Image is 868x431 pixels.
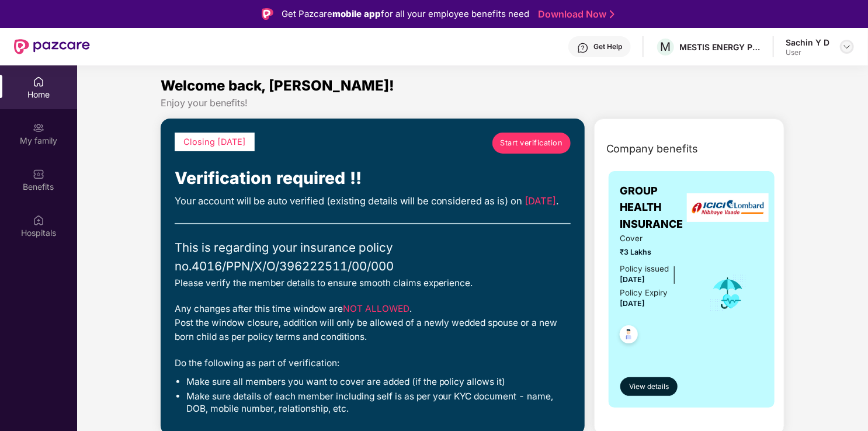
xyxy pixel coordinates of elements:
span: Start verification [500,137,563,149]
span: Company benefits [606,141,699,157]
div: Get Help [593,42,622,51]
span: [DATE] [620,275,645,284]
img: Logo [262,8,273,20]
img: svg+xml;base64,PHN2ZyBpZD0iQmVuZWZpdHMiIHhtbG5zPSJodHRwOi8vd3d3LnczLm9yZy8yMDAwL3N2ZyIgd2lkdGg9Ij... [33,168,44,180]
div: Policy issued [620,263,669,275]
img: New Pazcare Logo [14,39,90,54]
img: svg+xml;base64,PHN2ZyBpZD0iSGVscC0zMngzMiIgeG1sbnM9Imh0dHA6Ly93d3cudzMub3JnLzIwMDAvc3ZnIiB3aWR0aD... [577,42,589,54]
span: M [661,40,671,54]
div: Please verify the member details to ensure smooth claims experience. [175,276,571,290]
div: Do the following as part of verification: [175,356,571,370]
strong: mobile app [332,8,381,19]
div: Enjoy your benefits! [161,97,785,109]
div: This is regarding your insurance policy no. 4016/PPN/X/O/396222511/00/000 [175,238,571,276]
div: Policy Expiry [620,287,668,299]
img: svg+xml;base64,PHN2ZyBpZD0iSG9tZSIgeG1sbnM9Imh0dHA6Ly93d3cudzMub3JnLzIwMDAvc3ZnIiB3aWR0aD0iMjAiIG... [33,76,44,88]
div: User [786,48,829,57]
span: Closing [DATE] [183,137,246,147]
div: Any changes after this time window are . Post the window closure, addition will only be allowed o... [175,302,571,345]
span: NOT ALLOWED [343,303,409,314]
button: View details [620,377,678,396]
span: GROUP HEALTH INSURANCE [620,183,693,232]
img: Stroke [610,8,614,20]
div: Get Pazcare for all your employee benefits need [282,7,529,21]
img: insurerLogo [687,193,769,222]
li: Make sure details of each member including self is as per your KYC document - name, DOB, mobile n... [186,391,571,415]
img: svg+xml;base64,PHN2ZyBpZD0iSG9zcGl0YWxzIiB4bWxucz0iaHR0cDovL3d3dy53My5vcmcvMjAwMC9zdmciIHdpZHRoPS... [33,214,44,226]
img: icon [709,274,747,312]
a: Download Now [538,8,611,20]
img: svg+xml;base64,PHN2ZyBpZD0iRHJvcGRvd24tMzJ4MzIiIHhtbG5zPSJodHRwOi8vd3d3LnczLm9yZy8yMDAwL3N2ZyIgd2... [842,42,852,51]
div: MESTIS ENERGY PRIVATE LIMITED [679,41,761,53]
div: Verification required !! [175,165,571,192]
div: Your account will be auto verified (existing details will be considered as is) on . [175,194,571,209]
div: Sachin Y D [786,37,829,48]
img: svg+xml;base64,PHN2ZyB4bWxucz0iaHR0cDovL3d3dy53My5vcmcvMjAwMC9zdmciIHdpZHRoPSI0OC45NDMiIGhlaWdodD... [614,322,643,350]
span: Cover [620,232,693,245]
span: [DATE] [620,299,645,308]
a: Start verification [492,133,571,154]
img: svg+xml;base64,PHN2ZyB3aWR0aD0iMjAiIGhlaWdodD0iMjAiIHZpZXdCb3g9IjAgMCAyMCAyMCIgZmlsbD0ibm9uZSIgeG... [33,122,44,134]
span: [DATE] [525,195,557,207]
span: ₹3 Lakhs [620,246,693,258]
li: Make sure all members you want to cover are added (if the policy allows it) [186,376,571,388]
span: Welcome back, [PERSON_NAME]! [161,77,394,94]
span: View details [629,381,669,392]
